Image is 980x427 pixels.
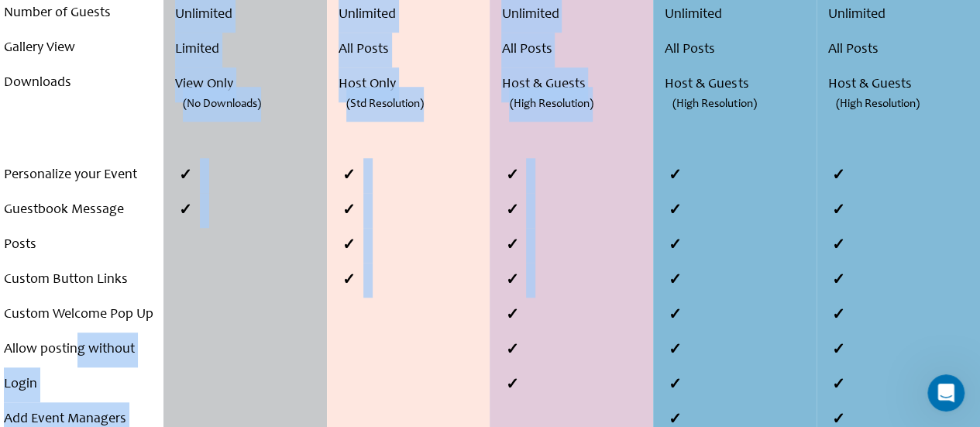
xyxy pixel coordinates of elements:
li: Allow posting without Login [4,332,160,402]
span: (High Resolution) [836,87,920,122]
li: Guestbook Message Posts [4,193,160,263]
li: Custom Button Links [4,263,160,298]
li: Host & Guests [501,67,649,102]
span: (No Downloads) [183,87,261,122]
span: (High Resolution) [672,87,756,122]
li: All Posts [828,33,976,67]
li: All Posts [501,33,649,67]
li: View Only [175,67,322,102]
li: Downloads [4,66,160,101]
li: Gallery View [4,31,160,66]
li: Host & Guests [665,67,813,102]
li: All Posts [665,33,813,67]
li: Host & Guests [828,67,976,102]
li: Limited [175,33,322,67]
iframe: Intercom live chat [927,374,965,412]
li: Custom Welcome Pop Up [4,298,160,332]
li: Personalize your Event [4,158,160,193]
span: (Std Resolution) [346,87,424,122]
span: (High Resolution) [509,87,593,122]
li: All Posts [339,33,487,67]
li: Host Only [339,67,487,102]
